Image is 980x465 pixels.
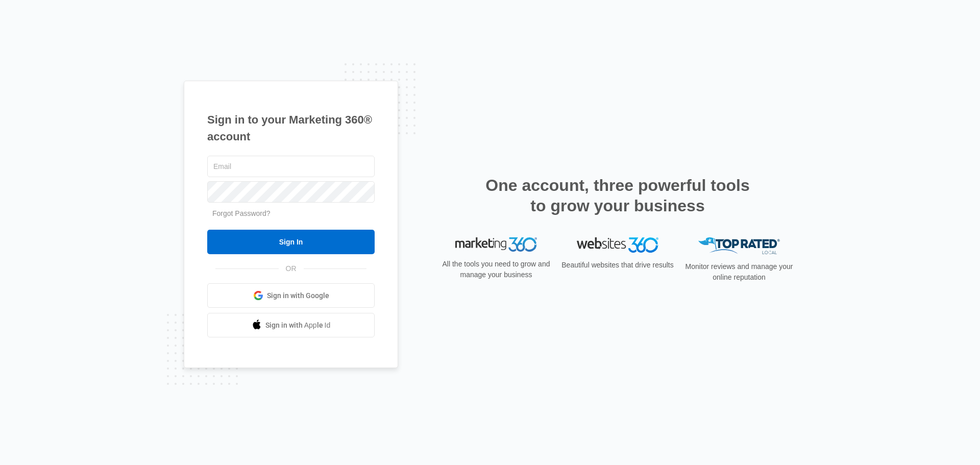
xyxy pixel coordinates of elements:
[577,237,658,252] img: Websites 360
[267,290,329,301] span: Sign in with Google
[207,156,375,177] input: Email
[439,259,553,280] p: All the tools you need to grow and manage your business
[212,209,271,217] a: Forgot Password?
[698,237,780,254] img: Top Rated Local
[682,261,796,283] p: Monitor reviews and manage your online reputation
[482,175,753,216] h2: One account, three powerful tools to grow your business
[207,230,375,254] input: Sign In
[207,313,375,337] a: Sign in with Apple Id
[279,263,304,274] span: OR
[560,260,675,271] p: Beautiful websites that drive results
[455,237,537,252] img: Marketing 360
[207,111,375,145] h1: Sign in to your Marketing 360® account
[265,320,331,331] span: Sign in with Apple Id
[207,283,375,308] a: Sign in with Google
